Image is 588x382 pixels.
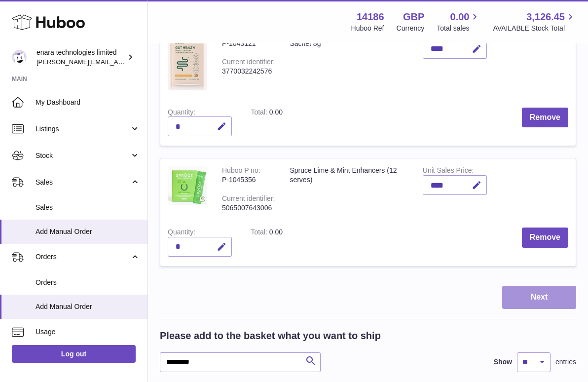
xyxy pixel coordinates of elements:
[222,58,275,68] div: Current identifier
[168,228,195,238] label: Quantity
[437,24,480,33] span: Total sales
[37,48,125,67] div: enara technologies limited
[168,166,207,205] img: Spruce Lime & Mint Enhancers (12 serves)
[222,39,275,48] div: P-1043121
[493,24,576,33] span: AVAILABLE Stock Total
[351,24,384,33] div: Huboo Ref
[36,252,130,262] span: Orders
[168,108,195,118] label: Quantity
[282,158,415,220] td: Spruce Lime & Mint Enhancers (12 serves)
[160,329,381,343] h2: Please add to the basket what you want to ship
[36,178,130,187] span: Sales
[494,357,512,367] label: Show
[36,327,140,337] span: Usage
[282,22,415,100] td: Rite - GUT HEALTH - PEACH - Sachet 8g
[36,302,140,311] span: Add Manual Order
[269,228,283,236] span: 0.00
[251,108,269,118] label: Total
[36,278,140,287] span: Orders
[222,194,275,205] div: Current identifier
[269,108,283,116] span: 0.00
[522,108,568,128] button: Remove
[555,357,576,367] span: entries
[493,10,576,33] a: 3,126.45 AVAILABLE Stock Total
[222,166,260,177] div: Huboo P no
[423,166,474,177] label: Unit Sales Price
[12,345,136,363] a: Log out
[168,30,207,90] img: Rite - GUT HEALTH - PEACH - Sachet 8g
[251,228,269,238] label: Total
[450,10,470,24] span: 0.00
[36,124,130,134] span: Listings
[403,10,424,24] strong: GBP
[526,10,565,24] span: 3,126.45
[222,67,275,76] div: 3770032242576
[222,175,275,185] div: P-1045356
[222,203,275,213] div: 5065007643006
[36,151,130,160] span: Stock
[36,203,140,212] span: Sales
[12,50,27,65] img: Dee@enara.co
[437,10,480,33] a: 0.00 Total sales
[37,58,198,66] span: [PERSON_NAME][EMAIL_ADDRESS][DOMAIN_NAME]
[502,286,576,309] button: Next
[522,228,568,248] button: Remove
[397,24,425,33] div: Currency
[36,227,140,236] span: Add Manual Order
[357,10,384,24] strong: 14186
[36,98,140,107] span: My Dashboard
